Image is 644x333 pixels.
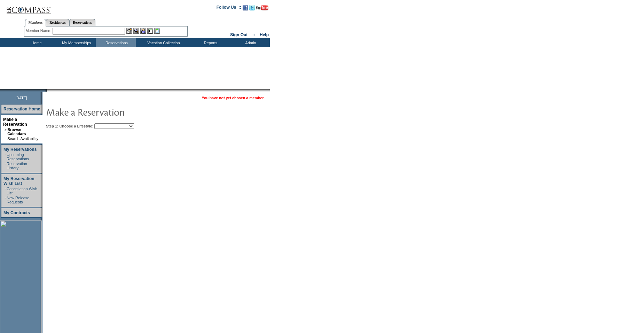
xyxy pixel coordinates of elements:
[249,7,255,11] a: Follow us on Twitter
[260,32,269,37] a: Help
[46,105,185,119] img: pgTtlMakeReservation.gif
[243,5,248,10] img: Become our fan on Facebook
[15,96,27,100] span: [DATE]
[230,32,248,37] a: Sign Out
[16,38,56,47] td: Home
[45,89,47,92] img: promoShadowLeftCorner.gif
[7,127,26,136] a: Browse Calendars
[5,137,7,141] td: ·
[3,210,30,215] a: My Contracts
[202,96,265,100] span: You have not yet chosen a member.
[3,117,27,127] a: Make a Reservation
[26,28,53,34] div: Member Name:
[69,19,95,26] a: Reservations
[190,38,230,47] td: Reports
[25,19,46,26] a: Members
[96,38,136,47] td: Reservations
[256,5,268,10] img: Subscribe to our YouTube Channel
[154,28,160,34] img: b_calculator.gif
[133,28,139,34] img: View
[7,196,29,204] a: New Release Requests
[252,32,255,37] span: ::
[5,153,6,161] td: ·
[249,5,255,10] img: Follow us on Twitter
[230,38,270,47] td: Admin
[5,162,6,170] td: ·
[136,38,190,47] td: Vacation Collection
[3,147,37,152] a: My Reservations
[46,19,69,26] a: Residences
[5,187,6,195] td: ·
[3,176,34,186] a: My Reservation Wish List
[3,107,40,111] a: Reservation Home
[7,137,38,141] a: Search Availability
[147,28,153,34] img: Reservations
[126,28,132,34] img: b_edit.gif
[5,196,6,204] td: ·
[5,127,7,132] b: »
[7,187,37,195] a: Cancellation Wish List
[140,28,146,34] img: Impersonate
[56,38,96,47] td: My Memberships
[46,124,93,128] b: Step 1: Choose a Lifestyle:
[7,162,27,170] a: Reservation History
[217,4,241,13] td: Follow Us ::
[7,153,29,161] a: Upcoming Reservations
[256,7,268,11] a: Subscribe to our YouTube Channel
[243,7,248,11] a: Become our fan on Facebook
[47,89,48,92] img: blank.gif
